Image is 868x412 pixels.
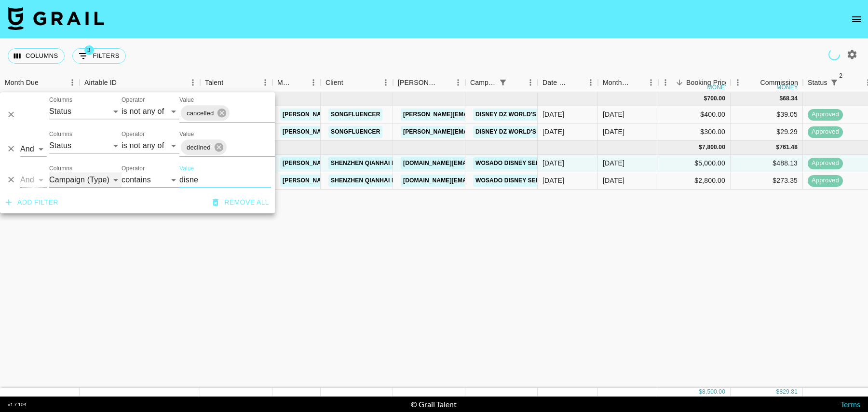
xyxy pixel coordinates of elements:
[808,110,843,119] span: approved
[603,110,624,119] div: Dec '24
[4,108,18,122] button: Delete
[731,172,803,190] div: $273.35
[783,95,798,103] div: 68.34
[496,76,510,89] button: Show filters
[393,73,465,92] div: Booker
[827,76,841,89] div: 2 active filters
[4,142,18,156] button: Delete
[699,388,702,396] div: $
[328,175,516,187] a: Shenzhen Qianhai Magwow Technology [DOMAIN_NAME]
[122,96,145,104] label: Operator
[49,130,72,138] label: Columns
[496,76,510,89] div: 1 active filter
[603,73,630,92] div: Month Due
[779,143,798,151] div: 761.48
[343,76,357,89] button: Sort
[658,155,731,172] div: $5,000.00
[473,157,552,169] a: WOSADO DISNEY SERIES
[280,175,437,187] a: [PERSON_NAME][EMAIL_ADDRESS][DOMAIN_NAME]
[451,75,465,90] button: Menu
[325,73,343,92] div: Client
[5,73,39,92] div: Month Due
[473,175,552,187] a: WOSADO DISNEY SERIES
[321,73,393,92] div: Client
[84,73,117,92] div: Airtable ID
[760,73,798,92] div: Commission
[808,127,843,137] span: approved
[8,401,27,408] div: v 1.7.104
[328,109,382,121] a: Songfluencer
[731,106,803,124] div: $39.05
[272,73,321,92] div: Manager
[280,157,437,169] a: [PERSON_NAME][EMAIL_ADDRESS][DOMAIN_NAME]
[841,76,854,89] button: Sort
[658,172,731,190] div: $2,800.00
[707,95,725,103] div: 700.00
[205,73,223,92] div: Talent
[731,155,803,172] div: $488.13
[570,76,583,89] button: Sort
[847,10,866,29] button: open drawer
[699,143,702,151] div: $
[841,399,860,409] a: Terms
[8,7,104,30] img: Grail Talent
[72,48,126,64] button: Show filters
[542,127,564,137] div: 23/11/2024
[306,75,321,90] button: Menu
[179,172,271,188] input: Filter value
[117,76,130,89] button: Sort
[827,76,841,89] button: Show filters
[779,95,783,103] div: $
[181,142,217,153] span: declined
[473,109,584,121] a: Disney DZ World's Collide Tour
[280,126,437,138] a: [PERSON_NAME][EMAIL_ADDRESS][DOMAIN_NAME]
[808,176,843,185] span: approved
[473,126,584,138] a: Disney DZ World's Collide Tour
[523,75,538,90] button: Menu
[603,158,624,168] div: Aug '25
[8,48,65,64] button: Select columns
[583,75,598,90] button: Menu
[644,75,658,90] button: Menu
[702,143,725,151] div: 7,800.00
[2,193,62,211] button: Add filter
[181,108,219,119] span: cancelled
[542,73,570,92] div: Date Created
[209,193,273,211] button: Remove all
[258,75,272,90] button: Menu
[808,73,827,92] div: Status
[704,95,707,103] div: $
[658,106,731,124] div: $400.00
[280,109,437,121] a: [PERSON_NAME][EMAIL_ADDRESS][DOMAIN_NAME]
[776,143,780,151] div: $
[293,76,306,89] button: Sort
[401,109,558,121] a: [PERSON_NAME][EMAIL_ADDRESS][DOMAIN_NAME]
[80,73,200,92] div: Airtable ID
[538,73,598,92] div: Date Created
[179,164,194,172] label: Value
[828,49,840,60] span: Refreshing talent, campaigns...
[731,75,745,90] button: Menu
[630,76,644,89] button: Sort
[20,172,47,188] select: Logic operator
[398,73,437,92] div: [PERSON_NAME]
[707,84,729,90] div: money
[658,124,731,141] div: $300.00
[179,130,194,138] label: Value
[200,73,272,92] div: Talent
[401,157,557,169] a: [DOMAIN_NAME][EMAIL_ADDRESS][DOMAIN_NAME]
[465,73,538,92] div: Campaign (Type)
[776,84,798,90] div: money
[401,126,558,138] a: [PERSON_NAME][EMAIL_ADDRESS][DOMAIN_NAME]
[401,175,557,187] a: [DOMAIN_NAME][EMAIL_ADDRESS][DOMAIN_NAME]
[776,388,780,396] div: $
[379,75,393,90] button: Menu
[49,96,72,104] label: Columns
[328,126,382,138] a: Songfluencer
[542,110,564,119] div: 23/11/2024
[39,76,52,89] button: Sort
[658,75,673,90] button: Menu
[49,164,72,172] label: Columns
[598,73,658,92] div: Month Due
[4,173,18,187] button: Delete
